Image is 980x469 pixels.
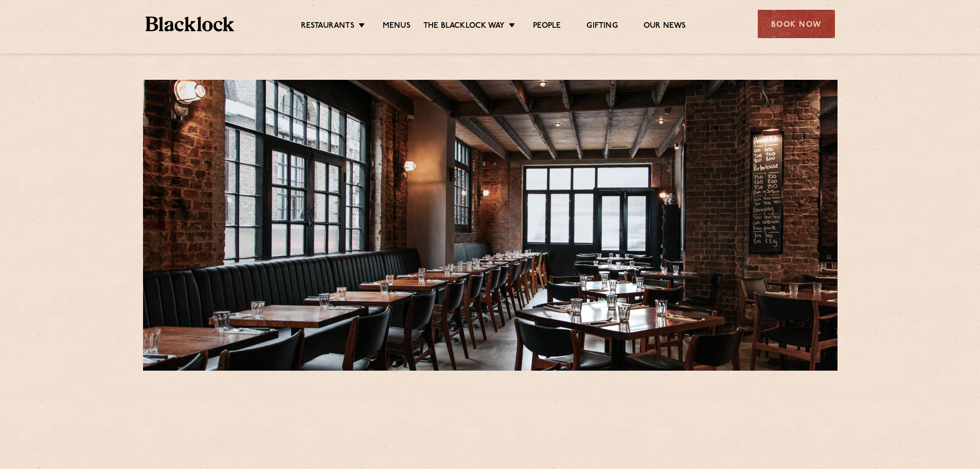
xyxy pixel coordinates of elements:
a: The Blacklock Way [423,21,505,32]
div: Book Now [758,10,835,38]
a: People [533,21,561,32]
img: BL_Textured_Logo-footer-cropped.svg [146,16,235,31]
a: Gifting [586,21,617,32]
a: Our News [644,21,686,32]
a: Restaurants [301,21,354,32]
a: Menus [383,21,411,32]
